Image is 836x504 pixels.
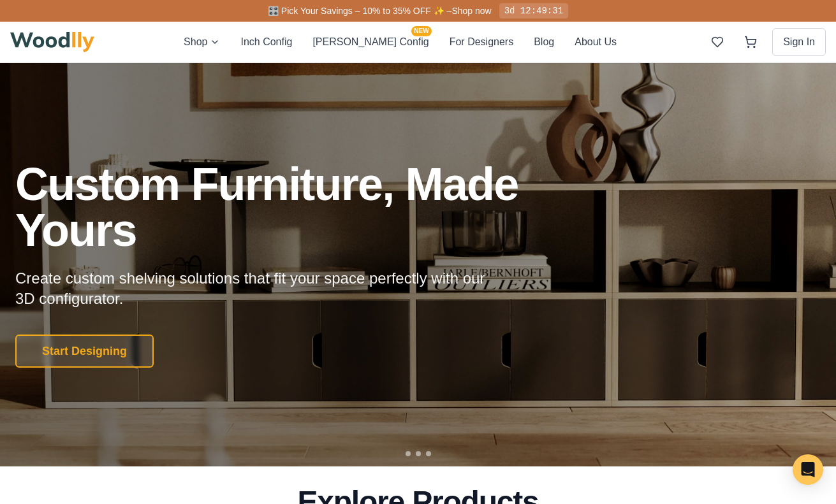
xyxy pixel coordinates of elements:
span: 🎛️ Pick Your Savings – 10% to 35% OFF ✨ – [268,6,451,16]
button: Blog [534,34,554,50]
button: Sign In [772,28,826,56]
button: Start Designing [15,335,154,368]
div: Open Intercom Messenger [793,454,823,485]
img: Woodlly [10,32,94,52]
p: Create custom shelving solutions that fit your space perfectly with our 3D configurator. [15,268,505,309]
span: NEW [411,26,431,36]
div: 3d 12:49:31 [499,3,568,18]
a: Shop now [451,6,491,16]
button: Inch Config [240,34,292,50]
h1: Custom Furniture, Made Yours [15,161,587,253]
button: For Designers [450,34,513,50]
button: Shop [184,34,220,50]
button: About Us [575,34,617,50]
button: [PERSON_NAME] ConfigNEW [312,34,429,50]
